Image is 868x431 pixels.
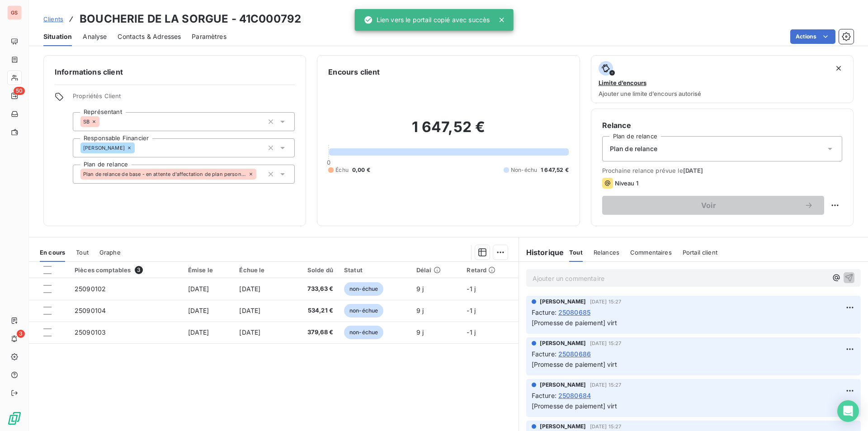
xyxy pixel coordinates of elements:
span: Échu [335,166,349,174]
span: 25080686 [558,349,591,359]
span: non-échue [344,304,383,317]
button: Voir [602,196,824,215]
span: Tout [569,249,583,256]
span: 50 [14,87,25,95]
span: SB [83,119,90,124]
input: Ajouter une valeur [135,144,142,152]
span: Voir [613,202,804,209]
span: 25090102 [75,285,106,293]
span: Ajouter une limite d’encours autorisé [599,90,701,97]
span: -1 j [467,307,476,314]
span: Relances [594,249,619,256]
span: non-échue [344,326,383,339]
span: Facture : [532,391,557,400]
span: Limite d’encours [599,79,646,86]
a: Clients [43,14,63,24]
span: non-échue [344,282,383,296]
span: [PERSON_NAME] [83,145,125,151]
span: Commentaires [630,249,672,256]
h6: Historique [519,247,564,258]
div: Solde dû [292,266,334,274]
span: 1 647,52 € [541,166,569,174]
span: [DATE] 15:27 [590,299,622,304]
div: Délai [416,266,456,274]
span: 3 [17,330,25,338]
input: Ajouter une valeur [99,118,107,126]
div: Statut [344,266,406,274]
h6: Relance [602,120,842,131]
h3: BOUCHERIE DE LA SORGUE - 41C000792 [80,11,301,27]
span: Situation [43,32,72,41]
div: Pièces comptables [75,266,177,274]
span: 25090104 [75,307,106,314]
span: Plan de relance de base - en attente d'affectation de plan personnalisée [83,171,246,177]
div: Échue le [239,266,280,274]
span: Prochaine relance prévue le [602,167,842,174]
div: Lien vers le portail copié avec succès [364,12,490,28]
span: 534,21 € [292,306,334,315]
span: Paramètres [192,32,226,41]
span: -1 j [467,328,476,336]
span: [PERSON_NAME] [540,422,586,431]
h6: Informations client [55,66,295,77]
span: [DATE] [188,285,209,293]
span: Tout [76,249,89,256]
span: Non-échu [511,166,537,174]
span: 0,00 € [352,166,370,174]
span: [DATE] [188,307,209,314]
span: Facture : [532,349,557,359]
span: 0 [327,159,330,166]
button: Limite d’encoursAjouter une limite d’encours autorisé [591,55,854,103]
span: [DATE] 15:27 [590,424,622,429]
span: -1 j [467,285,476,293]
span: [Promesse de paiement] virt [532,319,617,327]
span: 379,68 € [292,328,334,337]
span: Facture : [532,308,557,317]
span: [DATE] 15:27 [590,341,622,346]
span: Propriétés Client [73,92,295,105]
h6: Encours client [328,66,380,77]
span: Plan de relance [610,144,657,153]
span: 9 j [416,285,424,293]
div: Retard [467,266,513,274]
span: 25080684 [558,391,591,400]
span: 3 [135,266,143,274]
span: Analyse [83,32,107,41]
img: Logo LeanPay [7,411,22,426]
h2: 1 647,52 € [328,118,568,145]
span: [DATE] [239,307,260,314]
input: Ajouter une valeur [256,170,264,178]
span: Niveau 1 [615,180,638,187]
div: Émise le [188,266,229,274]
span: Portail client [683,249,717,256]
span: [PERSON_NAME] [540,339,586,347]
span: 733,63 € [292,284,334,294]
span: Contacts & Adresses [118,32,181,41]
span: [Promesse de paiement] virt [532,402,617,410]
span: En cours [40,249,65,256]
span: 25080685 [558,308,590,317]
span: [Promesse de paiement] virt [532,360,617,368]
div: Open Intercom Messenger [837,400,859,422]
span: [DATE] [188,328,209,336]
span: [PERSON_NAME] [540,381,586,389]
span: Clients [43,15,63,23]
span: 9 j [416,307,424,314]
span: Graphe [99,249,121,256]
span: [DATE] [239,328,260,336]
span: 25090103 [75,328,106,336]
div: GS [7,5,22,20]
span: [DATE] 15:27 [590,382,622,388]
span: [DATE] [239,285,260,293]
span: [PERSON_NAME] [540,298,586,306]
span: 9 j [416,328,424,336]
button: Actions [790,29,835,44]
span: [DATE] [683,167,703,174]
